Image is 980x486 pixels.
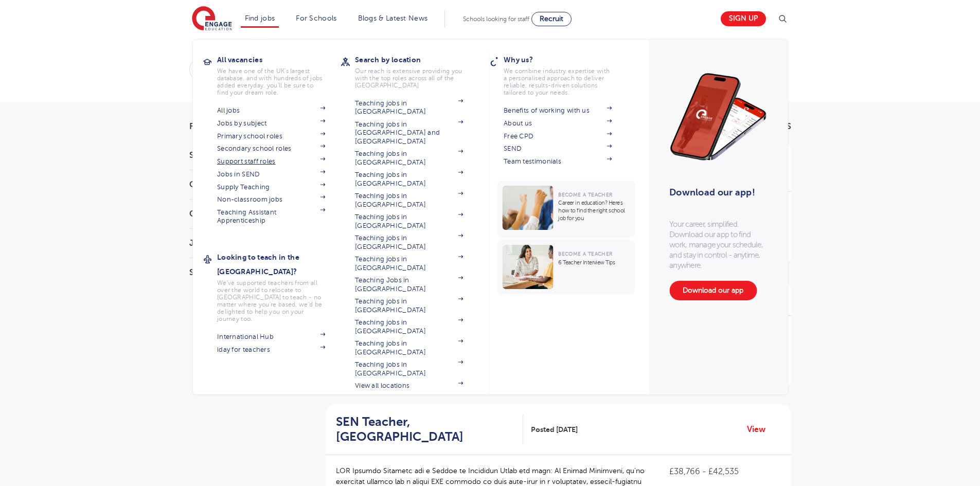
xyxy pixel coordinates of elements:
h3: City [189,210,302,218]
h3: County [189,181,302,189]
a: Teaching Jobs in [GEOGRAPHIC_DATA] [355,276,463,293]
a: Teaching jobs in [GEOGRAPHIC_DATA] [355,339,463,356]
a: Teaching jobs in [GEOGRAPHIC_DATA] [355,318,463,335]
a: Teaching jobs in [GEOGRAPHIC_DATA] [355,150,463,167]
span: Become a Teacher [558,192,612,197]
a: Benefits of working with us [504,106,612,115]
a: Teaching jobs in [GEOGRAPHIC_DATA] [355,234,463,251]
a: Teaching jobs in [GEOGRAPHIC_DATA] [355,99,463,116]
span: Schools looking for staff [463,15,529,23]
h3: Why us? [504,52,627,67]
a: International Hub [217,333,325,341]
p: Career in education? Here’s how to find the right school job for you [558,199,630,222]
h3: Job Type [189,239,302,247]
a: Non-classroom jobs [217,195,325,204]
a: Looking to teach in the [GEOGRAPHIC_DATA]?We've supported teachers from all over the world to rel... [217,250,341,322]
a: Find jobs [245,14,275,22]
a: Free CPD [504,132,612,140]
a: iday for teachers [217,346,325,354]
a: View all locations [355,382,463,390]
h3: Search by location [355,52,478,67]
a: Search by locationOur reach is extensive providing you with the top roles across all of the [GEOG... [355,52,478,89]
a: Secondary school roles [217,145,325,153]
p: Our reach is extensive providing you with the top roles across all of the [GEOGRAPHIC_DATA] [355,67,463,89]
a: View [747,423,773,436]
a: About us [504,119,612,128]
a: Team testimonials [504,157,612,166]
a: Teaching jobs in [GEOGRAPHIC_DATA] [355,255,463,272]
p: We've supported teachers from all over the world to relocate to [GEOGRAPHIC_DATA] to teach - no m... [217,279,325,322]
a: Become a Teacher6 Teacher Interview Tips [497,240,637,294]
a: Teaching jobs in [GEOGRAPHIC_DATA] [355,361,463,377]
a: SEND [504,145,612,153]
img: Engage Education [192,6,232,32]
h3: Download our app! [669,181,762,204]
a: Sign up [721,11,766,26]
a: Teaching jobs in [GEOGRAPHIC_DATA] and [GEOGRAPHIC_DATA] [355,120,463,146]
h3: Sector [189,268,302,277]
a: Primary school roles [217,132,325,140]
span: Posted [DATE] [531,424,578,435]
a: SEN Teacher, [GEOGRAPHIC_DATA] [336,415,523,444]
span: Recruit [540,15,563,23]
a: Blogs & Latest News [358,14,428,22]
a: Supply Teaching [217,183,325,191]
a: Teaching jobs in [GEOGRAPHIC_DATA] [355,297,463,314]
a: Download our app [669,281,757,300]
a: For Schools [296,14,336,22]
span: Filters [189,122,220,131]
h2: SEN Teacher, [GEOGRAPHIC_DATA] [336,415,515,444]
a: Recruit [531,12,572,26]
a: All jobs [217,106,325,115]
h3: Looking to teach in the [GEOGRAPHIC_DATA]? [217,250,341,279]
p: £38,766 - £42,535 [669,465,780,478]
a: Why us?We combine industry expertise with a personalised approach to deliver reliable, results-dr... [504,52,627,96]
div: Submit [189,58,678,81]
p: We combine industry expertise with a personalised approach to deliver reliable, results-driven so... [504,67,612,96]
span: Become a Teacher [558,251,612,257]
a: Teaching jobs in [GEOGRAPHIC_DATA] [355,213,463,230]
a: Become a TeacherCareer in education? Here’s how to find the right school job for you [497,181,637,238]
a: Teaching jobs in [GEOGRAPHIC_DATA] [355,171,463,188]
a: Jobs in SEND [217,170,325,178]
a: Jobs by subject [217,119,325,128]
p: We have one of the UK's largest database. and with hundreds of jobs added everyday. you'll be sur... [217,67,325,96]
h3: Start Date [189,151,302,159]
a: Teaching jobs in [GEOGRAPHIC_DATA] [355,192,463,209]
a: Teaching Assistant Apprenticeship [217,208,325,225]
p: 6 Teacher Interview Tips [558,259,630,266]
a: All vacanciesWe have one of the UK's largest database. and with hundreds of jobs added everyday. ... [217,52,341,96]
a: Support staff roles [217,157,325,166]
h3: All vacancies [217,52,341,67]
p: Your career, simplified. Download our app to find work, manage your schedule, and stay in control... [669,219,767,271]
